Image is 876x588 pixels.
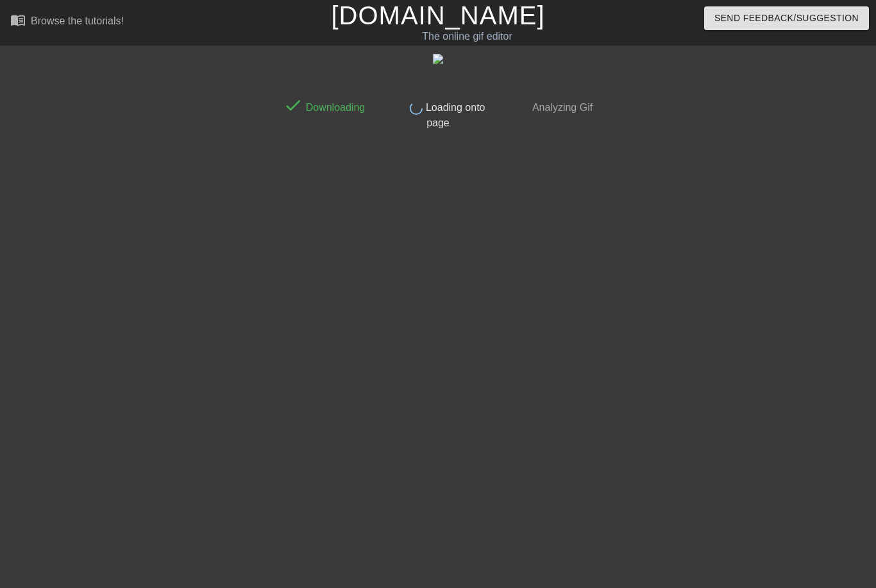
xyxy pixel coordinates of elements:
img: tYinI.gif [433,54,443,64]
span: menu_book [10,12,26,28]
button: Send Feedback/Suggestion [704,6,869,30]
span: done [283,96,303,115]
span: Downloading [303,102,365,113]
div: The online gif editor [298,29,636,44]
a: Browse the tutorials! [10,12,124,32]
span: Loading onto page [423,102,485,128]
span: Send Feedback/Suggestion [714,10,859,26]
span: Analyzing Gif [530,102,593,113]
a: [DOMAIN_NAME] [331,1,544,29]
div: Browse the tutorials! [31,15,124,26]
